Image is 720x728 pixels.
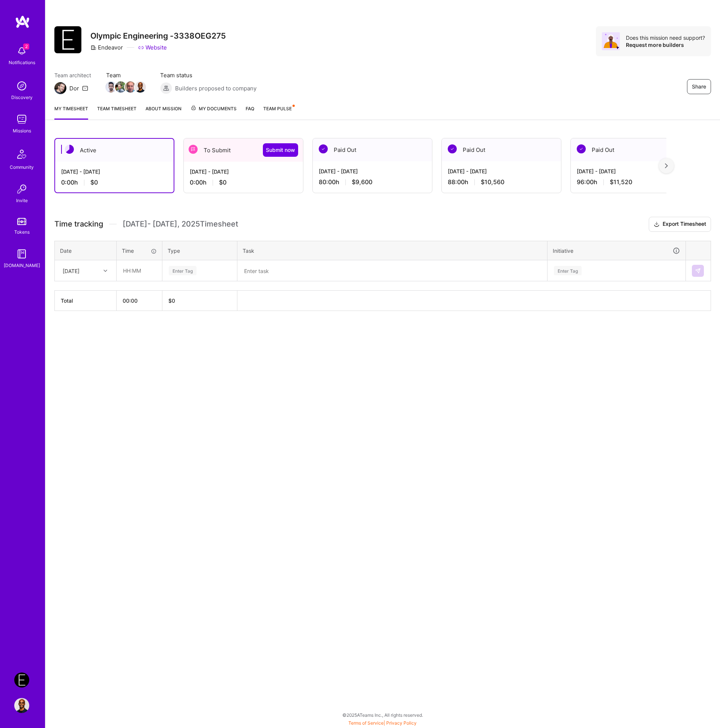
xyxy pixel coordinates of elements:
div: Paid Out [571,138,690,161]
a: Team Member Avatar [135,81,145,93]
div: Initiative [553,246,680,255]
div: Tokens [14,228,30,236]
a: My timesheet [54,105,88,120]
div: Invite [16,197,28,204]
div: Discovery [11,93,33,101]
img: Team Architect [54,82,66,94]
div: Request more builders [626,41,705,48]
div: [DATE] - [DATE] [319,167,426,175]
img: Team Member Avatar [125,81,136,93]
th: Task [237,241,547,260]
div: [DATE] - [DATE] [577,167,684,175]
input: HH:MM [117,261,162,281]
th: 00:00 [117,291,162,311]
span: Team status [160,71,256,79]
img: Active [65,145,74,154]
i: icon CompanyGray [90,45,96,51]
span: Team Pulse [263,106,292,111]
span: Team [106,71,145,79]
a: FAQ [246,105,254,120]
img: Team Member Avatar [105,81,117,93]
span: Builders proposed to company [175,84,256,92]
i: icon Download [654,221,660,228]
img: teamwork [14,112,29,127]
a: Privacy Policy [386,720,417,726]
span: My Documents [190,105,237,113]
span: [DATE] - [DATE] , 2025 Timesheet [123,219,238,229]
i: icon Chevron [103,269,107,273]
div: Missions [13,127,31,135]
div: To Submit [184,138,303,162]
img: Avatar [602,32,620,50]
span: Time tracking [54,219,103,229]
div: [DATE] - [DATE] [448,167,555,175]
div: Endeavor [90,44,123,51]
img: Community [13,145,31,163]
a: My Documents [190,105,237,120]
div: Time [122,247,157,255]
div: Community [10,163,34,171]
img: Endeavor: Olympic Engineering -3338OEG275 [14,672,29,687]
img: User Avatar [14,698,29,713]
div: [DATE] - [DATE] [190,168,297,176]
span: 2 [23,44,29,50]
a: Team Pulse [263,105,294,120]
span: Team architect [54,71,91,79]
span: $9,600 [352,178,372,186]
div: Does this mission need support? [626,34,705,41]
span: Share [692,83,706,90]
img: Paid Out [448,144,457,153]
a: Team Member Avatar [126,81,135,93]
a: Team Member Avatar [106,81,116,93]
div: 80:00 h [319,178,426,186]
div: 88:00 h [448,178,555,186]
img: bell [14,44,29,59]
a: About Mission [145,105,181,120]
a: Terms of Service [348,720,384,726]
div: 0:00 h [190,179,297,186]
img: guide book [14,246,29,261]
div: Paid Out [313,138,432,161]
img: Paid Out [319,144,328,153]
span: Submit now [266,146,295,154]
div: [DATE] [63,267,79,275]
div: © 2025 ATeams Inc., All rights reserved. [45,705,720,724]
div: Dor [69,84,79,92]
button: Share [687,79,711,94]
span: | [348,720,417,726]
div: 96:00 h [577,178,684,186]
div: Paid Out [442,138,561,161]
div: Enter Tag [554,265,582,276]
button: Submit now [263,143,298,157]
img: Team Member Avatar [135,81,146,93]
img: Invite [14,182,29,197]
span: $0 [219,179,226,186]
img: tokens [17,218,26,225]
div: [DOMAIN_NAME] [4,261,40,269]
div: [DATE] - [DATE] [61,168,168,176]
span: $10,560 [481,178,504,186]
img: Paid Out [577,144,586,153]
a: Endeavor: Olympic Engineering -3338OEG275 [12,672,31,687]
img: right [665,163,668,168]
img: Submit [695,268,701,274]
div: Active [55,139,174,162]
th: Date [55,241,117,260]
h3: Olympic Engineering -3338OEG275 [90,31,226,41]
img: Builders proposed to company [160,82,172,94]
a: Website [138,44,167,51]
img: Team Member Avatar [115,81,126,93]
img: discovery [14,78,29,93]
a: Team timesheet [97,105,136,120]
div: 0:00 h [61,179,168,186]
span: $11,520 [610,178,632,186]
img: Company Logo [54,26,81,53]
a: Team Member Avatar [116,81,126,93]
img: logo [15,15,30,29]
img: To Submit [189,145,198,154]
i: icon Mail [82,85,88,91]
button: Export Timesheet [649,217,711,232]
div: Enter Tag [169,265,196,276]
span: $ 0 [168,297,175,304]
div: Notifications [9,59,35,66]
